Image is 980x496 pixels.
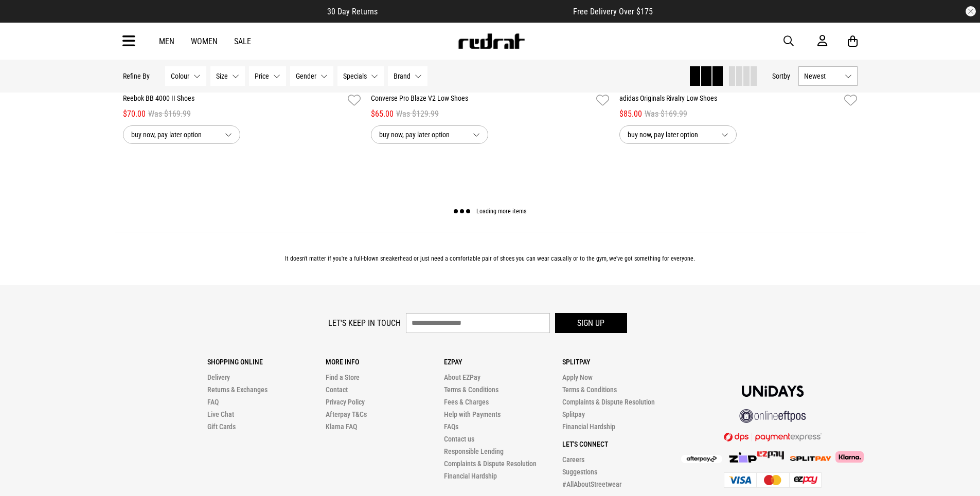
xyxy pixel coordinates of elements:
[724,472,822,488] img: Cards
[396,108,439,120] span: Was $129.99
[742,385,804,397] img: Unidays
[444,435,474,443] a: Contact us
[394,72,411,80] span: Brand
[296,72,316,80] span: Gender
[444,398,489,406] a: Fees & Charges
[724,432,822,442] img: DPS
[619,125,737,144] button: buy now, pay later option
[207,385,268,394] a: Returns & Exchanges
[681,455,722,463] img: Afterpay
[207,422,236,431] a: Gift Cards
[562,398,655,406] a: Complaints & Dispute Resolution
[207,358,326,366] p: Shopping Online
[562,422,615,431] a: Financial Hardship
[326,373,360,381] a: Find a Store
[562,373,593,381] a: Apply Now
[645,108,687,120] span: Was $169.99
[290,66,333,86] button: Gender
[326,358,444,366] p: More Info
[326,385,348,394] a: Contact
[562,440,681,448] p: Let's Connect
[798,66,858,86] button: Newest
[131,128,217,141] span: buy now, pay later option
[562,358,681,366] p: Splitpay
[171,72,189,80] span: Colour
[555,313,627,333] button: Sign up
[326,410,367,418] a: Afterpay T&Cs
[562,480,621,488] a: #AllAboutStreetwear
[123,125,240,144] button: buy now, pay later option
[831,451,864,463] img: Klarna
[327,7,378,16] span: 30 Day Returns
[159,36,174,46] a: Men
[123,108,146,120] span: $70.00
[249,66,286,86] button: Price
[337,66,384,86] button: Specials
[562,455,584,464] a: Careers
[123,93,344,108] a: Reebok BB 4000 II Shoes
[444,472,497,480] a: Financial Hardship
[343,72,367,80] span: Specials
[444,422,458,431] a: FAQs
[562,385,617,394] a: Terms & Conditions
[457,33,525,49] img: Redrat logo
[772,70,790,82] button: Sortby
[165,66,206,86] button: Colour
[191,36,218,46] a: Women
[757,451,784,460] img: Splitpay
[388,66,427,86] button: Brand
[444,358,562,366] p: Ezpay
[444,385,498,394] a: Terms & Conditions
[739,409,806,423] img: online eftpos
[8,4,39,35] button: Open LiveChat chat widget
[328,318,401,328] label: Let's keep in touch
[444,460,537,468] a: Complaints & Dispute Resolution
[444,447,504,455] a: Responsible Lending
[444,410,501,418] a: Help with Payments
[398,6,553,16] iframe: Customer reviews powered by Trustpilot
[207,410,234,418] a: Live Chat
[326,398,365,406] a: Privacy Policy
[371,93,592,108] a: Converse Pro Blaze V2 Low Shoes
[371,125,488,144] button: buy now, pay later option
[123,255,858,262] p: It doesn't matter if you're a full-blown sneakerhead or just need a comfortable pair of shoes you...
[123,72,150,80] p: Refine By
[476,208,526,215] span: Loading more items
[234,36,251,46] a: Sale
[562,468,597,476] a: Suggestions
[444,373,480,381] a: About EZPay
[619,108,642,120] span: $85.00
[783,72,790,80] span: by
[728,452,757,463] img: Zip
[207,398,219,406] a: FAQ
[210,66,245,86] button: Size
[216,72,228,80] span: Size
[207,373,230,381] a: Delivery
[619,93,841,108] a: adidas Originals Rivalry Low Shoes
[790,456,831,461] img: Splitpay
[573,7,653,16] span: Free Delivery Over $175
[804,72,841,80] span: Newest
[255,72,269,80] span: Price
[379,128,465,141] span: buy now, pay later option
[326,422,357,431] a: Klarna FAQ
[148,108,191,120] span: Was $169.99
[628,128,713,141] span: buy now, pay later option
[371,108,394,120] span: $65.00
[562,410,585,418] a: Splitpay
